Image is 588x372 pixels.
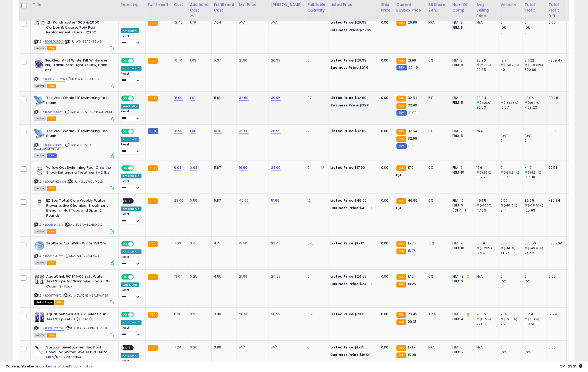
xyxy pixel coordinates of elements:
[190,198,198,204] a: 0.55
[46,96,111,107] b: The Wall Whale 18" Swimming Pool Brush
[239,198,249,204] a: 49.99
[408,165,414,170] span: 17.6
[453,25,470,30] div: FBM: 1
[397,58,406,64] small: FBA
[453,208,470,213] div: ( SFP: 1 )
[174,58,183,63] a: 10.74
[47,117,56,121] span: FBA
[45,294,62,298] a: B00IT791Y2
[501,58,522,63] div: 12.71
[381,166,390,170] div: 0.00
[397,198,406,204] small: FBA
[214,129,222,134] a: 10.00
[45,110,64,114] a: B004VU92KE
[47,84,56,89] span: FBA
[34,241,45,251] img: 41aapKGb1GL._SL40_.jpg
[504,63,519,67] small: (-68.23%)
[121,34,142,46] div: Preset:
[271,198,280,204] a: 51.99
[525,166,546,170] div: -4.6
[525,25,532,30] small: (0%)
[46,129,111,140] b: The Wall Whale 18" Swimming Pool Brush
[331,166,375,170] div: $17.60
[397,110,407,116] small: FBM
[214,198,233,203] div: 5.87
[45,58,110,74] b: SeaKlear AP71 WinterPill Winterizer Pill, Translucent Light Yellow, Pack of 1
[121,2,143,7] div: Repricing
[408,58,416,63] span: 21.99
[45,143,64,148] a: B004VU92KE
[331,65,360,70] b: Business Price:
[133,129,142,134] span: OFF
[331,58,375,63] div: $26.99
[429,166,446,170] div: 0%
[121,180,142,191] div: Preset:
[381,198,390,203] div: 0.00
[148,198,158,204] small: FBA
[47,46,56,51] span: FBA
[34,58,114,88] div: ASIN:
[397,143,407,149] small: FBM
[397,103,406,109] small: FBA
[408,129,418,134] span: 32.54
[525,198,546,203] div: 89.59
[397,166,406,171] small: FBA
[307,96,324,101] div: 271
[34,274,45,285] img: 61JIVLchUgL._SL40_.jpg
[525,96,546,101] div: -3.95
[148,166,158,171] small: FBA
[271,274,281,279] a: 24.99
[331,103,360,108] b: Business Price:
[34,241,114,264] div: ASIN:
[477,175,498,180] div: 16.95
[65,110,113,114] span: | SKU: WALLWHALE-POOLBRUSH
[453,129,470,134] div: FBA: 2
[331,206,375,211] div: $49.99
[501,25,508,30] small: (0%)
[381,2,392,13] div: Ship Price
[46,166,111,177] b: Yellow Out Swimming Pool Chlorine Shock Enhancing Treatment - 2 lbs.
[148,96,158,102] small: FBA
[190,165,198,171] a: 0.93
[121,213,142,224] div: Preset:
[214,20,233,25] div: 7.64
[453,241,470,246] div: FBA: 9
[148,20,158,26] small: FBA
[525,105,546,110] div: -103.23
[121,28,139,33] div: Amazon AI
[429,241,446,246] div: 15%
[397,96,406,102] small: FBA
[528,101,541,105] small: (96.17%)
[429,96,446,101] div: 5%
[549,58,563,63] div: -309.47
[239,165,248,171] a: 16.99
[122,242,128,246] span: ON
[501,175,522,180] div: 10.17
[239,95,249,101] a: 32.60
[453,58,470,63] div: FBA: 8
[397,20,406,26] small: FBA
[46,198,111,220] b: EZ Spa Total Care Weekly Water Preventative Chemical Treatment Blend for Hot Tubs and Spas, 2 Pounds
[397,129,406,135] small: FBA
[501,129,522,134] div: 0
[501,241,522,246] div: 35.71
[307,129,324,134] div: 2
[34,129,114,158] div: ASIN:
[453,63,470,68] div: FBM: 8
[122,58,128,63] span: ON
[429,129,446,134] div: 0%
[453,101,470,105] div: FBM: 5
[34,345,45,356] img: 21eie7neGbL._SL40_.jpg
[174,198,184,204] a: 28.00
[214,166,233,170] div: 5.87
[477,2,496,19] div: Avg Selling Price
[408,95,418,101] span: 32.54
[45,77,65,82] a: B00479AFWS
[381,129,390,134] div: 0.00
[190,95,195,101] a: 1.01
[453,20,470,25] div: FBA: 2
[45,223,64,227] a: B00BH4C6RI
[34,20,45,26] img: 31CE-noWFHL._SL40_.jpg
[174,312,182,317] a: 8.30
[408,144,417,149] span: 31.99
